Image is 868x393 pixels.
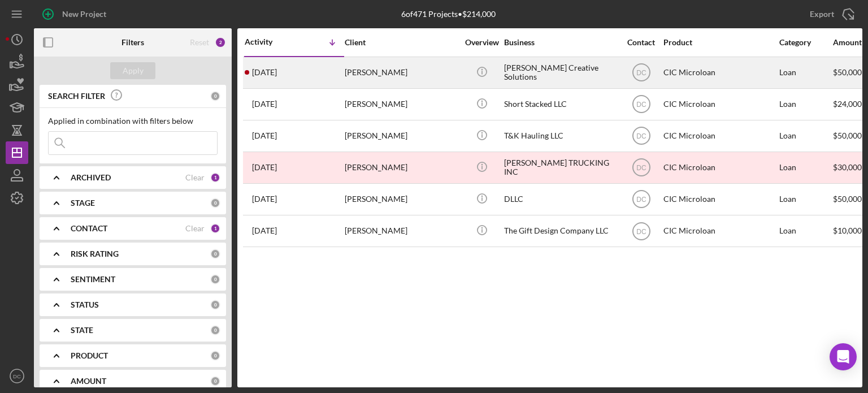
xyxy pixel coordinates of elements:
[210,198,220,208] div: 0
[779,58,832,88] div: Loan
[636,69,646,77] text: DC
[71,275,115,284] b: SENTIMENT
[504,121,617,151] div: T&K Hauling LLC
[245,37,294,46] div: Activity
[62,3,106,25] div: New Project
[215,37,226,48] div: 2
[779,121,832,151] div: Loan
[504,184,617,214] div: DLLC
[121,38,144,47] b: Filters
[345,89,458,119] div: [PERSON_NAME]
[636,196,646,204] text: DC
[663,184,776,214] div: CIC Microloan
[48,92,105,101] b: SEARCH FILTER
[252,68,277,77] time: 2025-08-12 21:42
[210,376,220,386] div: 0
[210,274,220,284] div: 0
[663,89,776,119] div: CIC Microloan
[71,198,95,208] b: STAGE
[345,184,458,214] div: [PERSON_NAME]
[345,121,458,151] div: [PERSON_NAME]
[636,227,646,235] text: DC
[830,343,857,370] div: Open Intercom Messenger
[636,132,646,140] text: DC
[401,10,496,19] div: 6 of 471 Projects • $214,000
[345,153,458,183] div: [PERSON_NAME]
[252,131,277,140] time: 2025-07-16 14:18
[663,153,776,183] div: CIC Microloan
[620,38,662,47] div: Contact
[210,223,220,234] div: 1
[252,226,277,235] time: 2025-02-04 16:07
[345,58,458,88] div: [PERSON_NAME]
[190,38,209,47] div: Reset
[48,116,218,126] div: Applied in combination with filters below
[71,326,93,335] b: STATE
[252,163,277,172] time: 2025-07-14 14:57
[779,89,832,119] div: Loan
[504,58,617,88] div: [PERSON_NAME] Creative Solutions
[779,38,832,47] div: Category
[504,153,617,183] div: [PERSON_NAME] TRUCKING INC
[810,3,834,25] div: Export
[123,62,144,79] div: Apply
[779,184,832,214] div: Loan
[71,300,99,309] b: STATUS
[504,38,617,47] div: Business
[34,3,118,25] button: New Project
[252,100,277,109] time: 2025-07-28 19:42
[13,373,21,379] text: DC
[71,377,106,386] b: AMOUNT
[345,38,458,47] div: Client
[210,91,220,101] div: 0
[71,224,107,233] b: CONTACT
[663,216,776,246] div: CIC Microloan
[345,216,458,246] div: [PERSON_NAME]
[6,365,28,387] button: DC
[210,300,220,310] div: 0
[210,325,220,335] div: 0
[210,172,220,183] div: 1
[252,195,277,204] time: 2025-07-08 21:46
[210,249,220,259] div: 0
[71,351,108,360] b: PRODUCT
[504,89,617,119] div: Short Stacked LLC
[636,164,646,172] text: DC
[185,224,205,233] div: Clear
[185,173,205,182] div: Clear
[71,173,111,182] b: ARCHIVED
[110,62,155,79] button: Apply
[663,121,776,151] div: CIC Microloan
[779,216,832,246] div: Loan
[461,38,503,47] div: Overview
[210,351,220,361] div: 0
[798,3,862,25] button: Export
[71,249,119,258] b: RISK RATING
[779,153,832,183] div: Loan
[504,216,617,246] div: The Gift Design Company LLC
[663,58,776,88] div: CIC Microloan
[663,38,776,47] div: Product
[636,101,646,109] text: DC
